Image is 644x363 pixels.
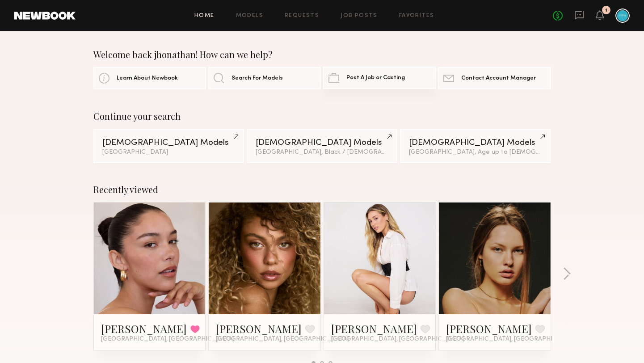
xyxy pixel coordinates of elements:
[331,321,417,336] a: [PERSON_NAME]
[341,13,378,19] a: Job Posts
[399,13,434,19] a: Favorites
[102,149,235,156] div: [GEOGRAPHIC_DATA]
[102,139,235,147] div: [DEMOGRAPHIC_DATA] Models
[400,129,551,163] a: [DEMOGRAPHIC_DATA] Models[GEOGRAPHIC_DATA], Age up to [DEMOGRAPHIC_DATA].
[93,111,551,122] div: Continue your search
[409,149,542,156] div: [GEOGRAPHIC_DATA], Age up to [DEMOGRAPHIC_DATA].
[256,139,388,147] div: [DEMOGRAPHIC_DATA] Models
[346,75,405,81] span: Post A Job or Casting
[232,76,283,81] span: Search For Models
[247,129,397,163] a: [DEMOGRAPHIC_DATA] Models[GEOGRAPHIC_DATA], Black / [DEMOGRAPHIC_DATA]
[93,49,551,60] div: Welcome back jhonathan! How can we help?
[446,336,579,343] span: [GEOGRAPHIC_DATA], [GEOGRAPHIC_DATA]
[236,13,263,19] a: Models
[438,67,551,89] a: Contact Account Manager
[461,76,536,81] span: Contact Account Manager
[93,67,206,89] a: Learn About Newbook
[605,8,607,13] div: 1
[216,336,349,343] span: [GEOGRAPHIC_DATA], [GEOGRAPHIC_DATA]
[323,67,436,89] a: Post A Job or Casting
[101,336,234,343] span: [GEOGRAPHIC_DATA], [GEOGRAPHIC_DATA]
[93,184,551,195] div: Recently viewed
[208,67,321,89] a: Search For Models
[101,321,187,336] a: [PERSON_NAME]
[409,139,542,147] div: [DEMOGRAPHIC_DATA] Models
[117,76,178,81] span: Learn About Newbook
[331,336,464,343] span: [GEOGRAPHIC_DATA], [GEOGRAPHIC_DATA]
[216,321,302,336] a: [PERSON_NAME]
[285,13,319,19] a: Requests
[256,149,388,156] div: [GEOGRAPHIC_DATA], Black / [DEMOGRAPHIC_DATA]
[194,13,215,19] a: Home
[446,321,532,336] a: [PERSON_NAME]
[93,129,244,163] a: [DEMOGRAPHIC_DATA] Models[GEOGRAPHIC_DATA]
